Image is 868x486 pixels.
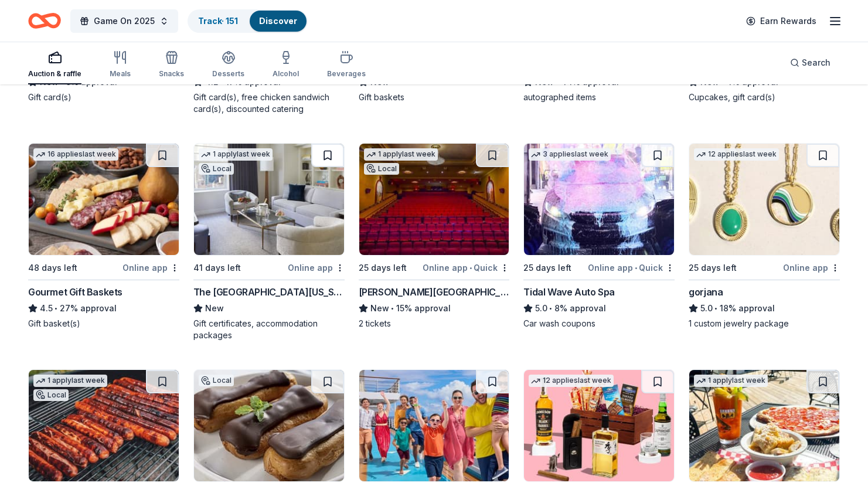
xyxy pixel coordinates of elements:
div: Gift certificates, accommodation packages [193,318,345,341]
div: 1 custom jewelry package [689,318,840,329]
span: New [205,301,224,315]
div: Online app [783,260,840,275]
img: Image for gorjana [689,144,839,255]
div: 1 apply last week [199,148,273,161]
div: Online app Quick [588,260,675,275]
div: Local [33,389,69,401]
div: 3 applies last week [529,148,611,161]
a: Image for Gourmet Gift Baskets16 applieslast week48 days leftOnline appGourmet Gift Baskets4.5•27... [28,143,179,329]
div: 25 days left [523,261,571,275]
a: Image for gorjana12 applieslast week25 days leftOnline appgorjana5.0•18% approval1 custom jewelry... [689,143,840,329]
div: Online app [288,260,345,275]
button: Meals [110,46,131,84]
a: Image for The Peninsula New York1 applylast weekLocal41 days leftOnline appThe [GEOGRAPHIC_DATA][... [193,143,345,341]
span: • [220,77,223,87]
span: • [715,304,718,313]
button: Alcohol [273,46,299,84]
div: Auction & raffle [28,69,81,79]
button: Game On 2025 [70,9,178,33]
a: Home [28,7,61,35]
img: Image for The BroBasket [524,370,674,481]
div: Local [199,375,234,386]
img: Image for The Peninsula New York [194,144,344,255]
div: autographed items [523,91,675,103]
div: Gourmet Gift Baskets [28,285,122,299]
div: 1 apply last week [33,375,107,387]
button: Search [781,51,840,74]
button: Beverages [327,46,366,84]
button: Snacks [159,46,184,84]
div: The [GEOGRAPHIC_DATA][US_STATE] [193,285,345,299]
div: Cupcakes, gift card(s) [689,91,840,103]
span: • [469,263,472,273]
div: 12 applies last week [694,148,779,161]
div: Gift card(s), free chicken sandwich card(s), discounted catering [193,91,345,115]
a: Image for Engeman Theater1 applylast weekLocal25 days leftOnline app•Quick[PERSON_NAME][GEOGRAPHI... [359,143,510,329]
a: Track· 151 [198,16,238,26]
div: 48 days left [28,261,77,275]
span: New [370,301,389,315]
div: Alcohol [273,69,299,79]
div: 1 apply last week [364,148,438,161]
span: • [556,77,559,87]
img: Image for Slices Pizzeria [689,370,839,481]
div: 25 days left [689,261,737,275]
span: Game On 2025 [94,14,155,28]
span: • [55,304,57,313]
div: [PERSON_NAME][GEOGRAPHIC_DATA] [359,285,510,299]
div: gorjana [689,285,723,299]
button: Desserts [212,46,244,84]
div: Car wash coupons [523,318,675,329]
img: Image for Sahlen Packing Co. [29,370,179,481]
div: 12 applies last week [529,375,614,387]
div: Gift card(s) [28,91,179,103]
span: 5.0 [700,301,713,315]
div: Desserts [212,69,244,79]
span: • [391,304,394,313]
div: 18% approval [689,301,840,315]
span: 5.0 [535,301,547,315]
img: Image for Engeman Theater [359,144,509,255]
span: • [635,263,637,273]
img: Image for Tidal Wave Auto Spa [524,144,674,255]
span: • [721,77,724,87]
div: Snacks [159,69,184,79]
div: Tidal Wave Auto Spa [523,285,614,299]
div: 16 applies last week [33,148,118,161]
div: 2 tickets [359,318,510,329]
a: Earn Rewards [739,11,823,32]
img: Image for King Kullen [194,370,344,481]
a: Image for Tidal Wave Auto Spa3 applieslast week25 days leftOnline app•QuickTidal Wave Auto Spa5.0... [523,143,675,329]
div: Beverages [327,69,366,79]
span: • [60,77,63,87]
div: 41 days left [193,261,241,275]
span: 4.5 [40,301,53,315]
span: • [550,304,553,313]
button: Auction & raffle [28,46,81,84]
div: 25 days left [359,261,407,275]
div: 8% approval [523,301,675,315]
button: Track· 151Discover [188,9,308,33]
div: 1 apply last week [694,375,768,387]
div: 15% approval [359,301,510,315]
div: Local [199,163,234,175]
div: Online app [122,260,179,275]
div: Meals [110,69,131,79]
div: Gift basket(s) [28,318,179,329]
span: Search [802,56,830,70]
img: Image for Gourmet Gift Baskets [29,144,179,255]
div: Gift baskets [359,91,510,103]
div: Online app Quick [423,260,509,275]
div: 27% approval [28,301,179,315]
a: Discover [259,16,297,26]
div: Local [364,163,399,175]
img: Image for Carnival Cruise Lines [359,370,509,481]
